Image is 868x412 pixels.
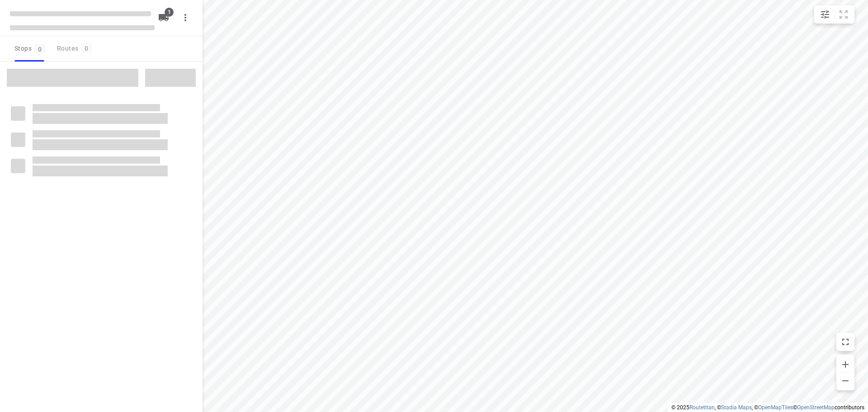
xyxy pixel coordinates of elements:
[814,5,854,24] div: small contained button group
[671,404,864,411] li: © 2025 , © , © © contributors
[797,404,835,411] a: OpenStreetMap
[816,5,834,24] button: Map settings
[689,404,715,411] a: Routetitan
[721,404,752,411] a: Stadia Maps
[758,404,793,411] a: OpenMapTiles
